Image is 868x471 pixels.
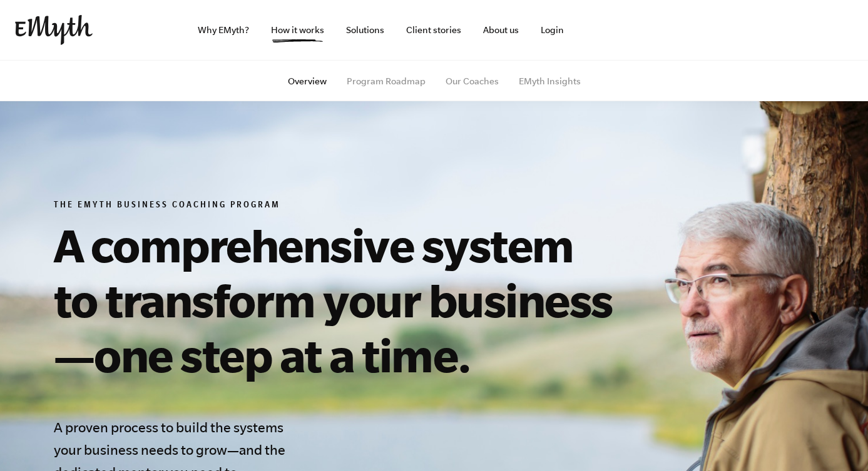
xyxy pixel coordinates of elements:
a: Our Coaches [446,76,499,86]
iframe: Embedded CTA [722,16,853,44]
iframe: Chat Widget [805,411,868,471]
a: EMyth Insights [519,76,581,86]
h6: The EMyth Business Coaching Program [54,200,625,212]
a: Overview [288,76,327,86]
iframe: Embedded CTA [584,16,715,44]
a: Program Roadmap [347,76,426,86]
h1: A comprehensive system to transform your business—one step at a time. [54,217,625,382]
img: EMyth [15,15,93,45]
